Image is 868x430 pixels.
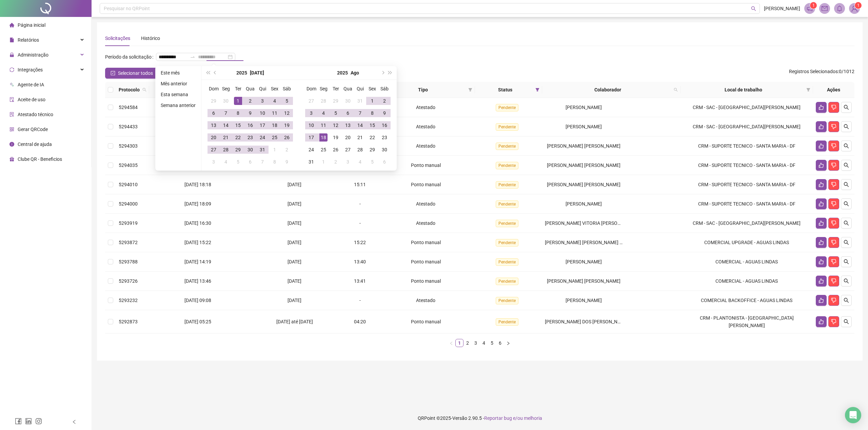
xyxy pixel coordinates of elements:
div: 20 [210,133,218,142]
th: Sex [269,83,281,95]
span: 1 [812,3,815,8]
span: 5294584 [119,105,138,110]
div: 2 [283,146,291,154]
td: 2025-08-21 [354,131,366,144]
td: 2025-08-16 [378,119,391,131]
td: 2025-07-20 [208,131,220,144]
td: 2025-07-12 [281,107,293,119]
span: Tipo [380,86,466,93]
div: 15 [234,121,242,129]
span: [PERSON_NAME] [566,105,602,110]
td: 2025-08-09 [281,156,293,168]
span: like [818,163,824,168]
span: Protocolo [119,86,140,93]
span: sync [9,67,14,72]
span: search [844,182,849,187]
div: 10 [307,121,315,129]
div: 22 [368,133,376,142]
td: 2025-07-19 [281,119,293,131]
td: 2025-07-30 [342,95,354,107]
span: search [844,124,849,129]
td: 2025-07-30 [244,144,256,156]
td: 2025-07-08 [232,107,244,119]
span: : 0 / 1012 [789,68,854,79]
th: Dom [208,83,220,95]
td: 2025-09-01 [317,156,330,168]
a: 1 [456,339,463,347]
img: 82420 [849,3,860,14]
div: 24 [307,146,315,154]
li: 6 [496,339,504,347]
div: 7 [356,109,364,117]
span: Aceite de uso [18,97,45,102]
td: 2025-08-08 [366,107,378,119]
button: Selecionar todos [105,68,158,79]
div: 21 [356,133,364,142]
td: 2025-07-28 [317,95,330,107]
span: 5294433 [119,124,138,129]
span: left [449,341,453,345]
span: Registros Selecionados [789,69,838,74]
th: Seg [220,83,232,95]
sup: 1 [810,2,817,9]
td: 2025-07-25 [269,131,281,144]
span: [PERSON_NAME] [PERSON_NAME] [547,143,620,149]
td: 2025-08-29 [366,144,378,156]
span: dislike [831,105,836,110]
span: like [818,220,824,226]
td: 2025-08-12 [330,119,342,131]
div: 27 [210,146,218,154]
th: Qua [244,83,256,95]
div: 20 [344,133,352,142]
span: bell [836,5,843,12]
td: 2025-08-04 [220,156,232,168]
li: Esta semana [158,90,198,99]
div: 21 [222,133,230,142]
td: 2025-07-13 [208,119,220,131]
span: search [844,259,849,264]
span: Integrações [18,67,43,72]
div: 10 [258,109,267,117]
div: 26 [283,133,291,142]
div: 6 [344,109,352,117]
button: month panel [351,66,359,80]
td: 2025-07-28 [220,144,232,156]
span: swap-right [190,54,195,60]
div: 30 [344,97,352,105]
div: 30 [246,146,254,154]
a: 5 [488,339,496,347]
th: Dom [305,83,317,95]
span: filter [806,88,810,92]
div: 23 [380,133,389,142]
td: 2025-08-09 [378,107,391,119]
button: right [504,339,512,347]
div: 1 [368,97,376,105]
div: 3 [307,109,315,117]
td: 2025-08-08 [269,156,281,168]
span: dislike [831,182,836,187]
span: search [844,105,849,110]
div: 18 [319,133,328,142]
td: 2025-08-14 [354,119,366,131]
span: search [844,240,849,245]
div: 16 [246,121,254,129]
div: 31 [258,146,267,154]
div: 29 [210,97,218,105]
span: lock [9,52,14,57]
span: filter [467,85,474,95]
li: Semana anterior [158,101,198,109]
td: 2025-08-01 [269,144,281,156]
td: 2025-08-13 [342,119,354,131]
span: search [844,143,849,149]
div: 30 [380,146,389,154]
div: 25 [319,146,328,154]
span: search [751,6,756,11]
div: 13 [210,121,218,129]
span: like [818,278,824,284]
td: 2025-07-24 [256,131,269,144]
span: filter [805,85,812,95]
td: 2025-08-02 [281,144,293,156]
span: 5294303 [119,143,138,149]
span: [PERSON_NAME] [764,5,800,12]
td: 2025-07-27 [305,95,317,107]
